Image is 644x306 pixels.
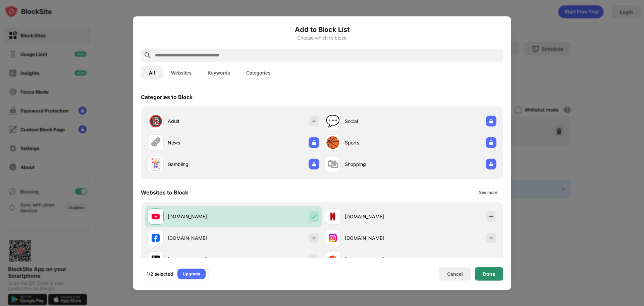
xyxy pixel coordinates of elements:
div: [DOMAIN_NAME] [345,234,411,242]
div: 🔞 [149,114,163,128]
div: Categories to Block [141,93,193,100]
img: search.svg [144,51,152,59]
div: [DOMAIN_NAME] [345,213,411,220]
div: News [168,139,233,146]
div: Cancel [447,271,463,277]
button: All [141,66,163,79]
div: [DOMAIN_NAME] [345,256,411,263]
button: Keywords [200,66,238,79]
div: Social [345,118,411,125]
div: [DOMAIN_NAME] [168,213,233,220]
div: 🃏 [149,157,163,171]
button: Websites [163,66,200,79]
div: Sports [345,139,411,146]
div: Choose which to block [141,35,503,40]
h6: Add to Block List [141,24,503,34]
div: Done [483,271,495,276]
img: favicons [152,255,160,263]
img: favicons [152,212,160,220]
img: favicons [152,234,160,242]
div: [DOMAIN_NAME] [168,234,233,242]
div: 1/2 selected [147,270,173,277]
div: [DOMAIN_NAME] [168,256,233,263]
div: See more [479,189,497,195]
div: 🏀 [326,136,340,149]
div: 🗞 [150,136,161,149]
div: Websites to Block [141,189,188,195]
div: 🛍 [327,157,338,171]
img: favicons [329,212,337,220]
img: favicons [329,255,337,263]
div: Shopping [345,161,411,168]
button: Categories [238,66,278,79]
div: Upgrade [183,270,200,277]
div: Gambling [168,161,233,168]
div: 💬 [326,114,340,128]
div: Adult [168,118,233,125]
span: Already blocked [466,257,496,262]
img: favicons [329,234,337,242]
